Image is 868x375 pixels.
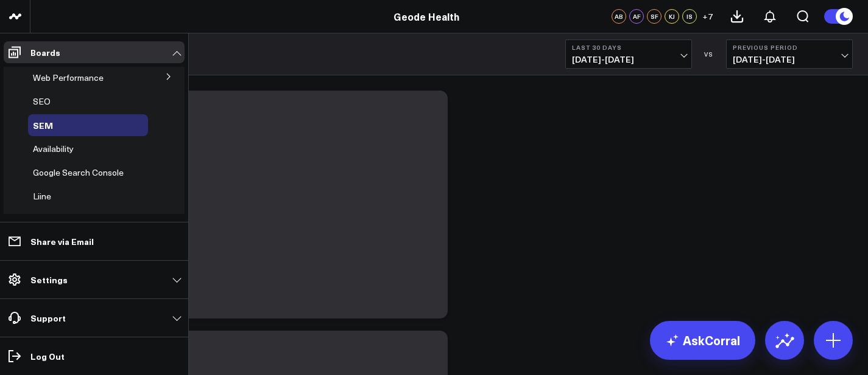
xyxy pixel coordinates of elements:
[33,73,104,83] a: Web Performance
[30,236,94,246] p: Share via Email
[647,9,662,24] div: SF
[629,9,644,24] div: AF
[33,144,74,154] a: Availability
[33,168,124,177] a: Google Search Console
[726,40,853,69] button: Previous Period[DATE]-[DATE]
[30,313,66,323] p: Support
[30,351,65,361] p: Log Out
[33,191,51,201] a: Liine
[612,9,626,24] div: AB
[698,50,720,58] div: VS
[33,190,51,202] span: Liine
[33,120,53,130] a: SEM
[33,143,74,154] span: Availability
[4,345,185,367] a: Log Out
[733,55,846,64] span: [DATE] - [DATE]
[33,167,124,178] span: Google Search Console
[565,40,692,69] button: Last 30 Days[DATE]-[DATE]
[682,9,697,24] div: IS
[393,10,459,23] a: Geode Health
[28,209,90,231] button: Add Board
[702,12,713,21] span: + 7
[30,275,68,284] p: Settings
[572,55,685,64] span: [DATE] - [DATE]
[33,119,53,131] span: SEM
[30,47,60,57] p: Boards
[33,72,104,83] span: Web Performance
[733,44,846,51] b: Previous Period
[650,321,755,360] a: AskCorral
[572,44,685,51] b: Last 30 Days
[33,97,51,106] a: SEO
[665,9,679,24] div: KJ
[33,95,51,107] span: SEO
[700,9,715,24] button: +7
